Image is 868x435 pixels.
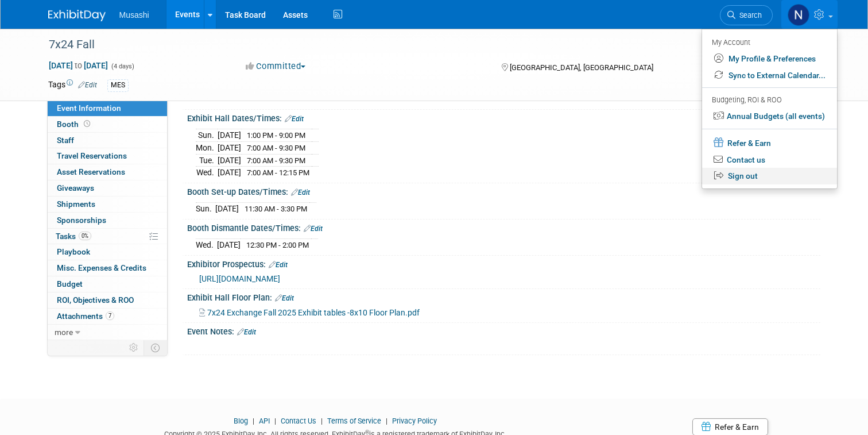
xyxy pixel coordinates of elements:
[57,136,74,145] span: Staff
[247,144,305,152] span: 7:00 AM - 9:30 PM
[48,133,167,148] a: Staff
[57,199,95,209] span: Shipments
[48,117,167,132] a: Booth
[57,247,90,256] span: Playbook
[247,168,309,177] span: 7:00 AM - 12:15 PM
[246,241,309,249] span: 12:30 PM - 2:00 PM
[234,417,248,425] a: Blog
[196,154,218,167] td: Tue.
[199,274,280,283] a: [URL][DOMAIN_NAME]
[291,188,310,197] a: Edit
[48,292,167,308] a: ROI, Objectives & ROO
[110,63,134,70] span: (4 days)
[196,239,217,251] td: Wed.
[187,289,820,304] div: Exhibit Hall Floor Plan:
[196,142,218,155] td: Mon.
[702,51,837,67] a: My Profile & Preferences
[48,260,167,276] a: Misc. Expenses & Credits
[285,115,304,123] a: Edit
[269,261,288,269] a: Edit
[55,328,73,337] span: more
[82,120,92,128] span: Booth not reserved yet
[242,60,310,72] button: Committed
[199,308,420,317] a: 7x24 Exchange Fall 2025 Exhibit tables -8x10 Floor Plan.pdf
[720,5,773,25] a: Search
[48,79,97,92] td: Tags
[48,276,167,292] a: Budget
[48,10,106,21] img: ExhibitDay
[48,164,167,180] a: Asset Reservations
[272,417,279,425] span: |
[217,239,241,251] td: [DATE]
[702,108,837,125] a: Annual Budgets (all events)
[237,328,256,336] a: Edit
[119,10,149,20] span: Musashi
[275,294,294,302] a: Edit
[57,279,83,288] span: Budget
[78,81,97,89] a: Edit
[196,129,218,142] td: Sun.
[144,340,167,355] td: Toggle Event Tabs
[218,142,241,155] td: [DATE]
[187,256,820,271] div: Exhibitor Prospectus:
[48,148,167,164] a: Travel Reservations
[73,61,84,70] span: to
[788,4,809,26] img: Nicholas Meng
[259,417,270,425] a: API
[48,180,167,196] a: Giveaways
[702,168,837,184] a: Sign out
[510,63,653,72] span: [GEOGRAPHIC_DATA], [GEOGRAPHIC_DATA]
[48,325,167,340] a: more
[196,203,215,215] td: Sun.
[218,167,241,179] td: [DATE]
[327,417,381,425] a: Terms of Service
[245,205,307,213] span: 11:30 AM - 3:30 PM
[57,120,92,129] span: Booth
[215,203,239,215] td: [DATE]
[48,197,167,212] a: Shipments
[48,244,167,260] a: Playbook
[79,232,91,240] span: 0%
[735,11,762,20] span: Search
[48,213,167,228] a: Sponsorships
[218,129,241,142] td: [DATE]
[712,94,826,106] div: Budgeting, ROI & ROO
[702,67,837,84] a: Sync to External Calendar...
[57,263,146,272] span: Misc. Expenses & Credits
[57,167,125,176] span: Asset Reservations
[124,340,144,355] td: Personalize Event Tab Strip
[48,60,108,71] span: [DATE] [DATE]
[187,220,820,234] div: Booth Dismantle Dates/Times:
[57,311,114,321] span: Attachments
[107,79,129,91] div: MES
[196,167,218,179] td: Wed.
[392,417,437,425] a: Privacy Policy
[250,417,257,425] span: |
[207,308,420,317] span: 7x24 Exchange Fall 2025 Exhibit tables -8x10 Floor Plan.pdf
[106,311,114,320] span: 7
[187,323,820,338] div: Event Notes:
[281,417,316,425] a: Contact Us
[712,35,826,49] div: My Account
[702,152,837,168] a: Contact us
[57,295,134,305] span: ROI, Objectives & ROO
[57,151,127,160] span: Travel Reservations
[304,225,323,233] a: Edit
[57,215,106,225] span: Sponsorships
[247,131,305,140] span: 1:00 PM - 9:00 PM
[48,309,167,324] a: Attachments7
[694,60,806,77] div: Event Format
[57,103,121,113] span: Event Information
[187,110,820,125] div: Exhibit Hall Dates/Times:
[247,156,305,165] span: 7:00 AM - 9:30 PM
[45,34,742,55] div: 7x24 Fall
[187,183,820,198] div: Booth Set-up Dates/Times:
[318,417,325,425] span: |
[48,229,167,244] a: Tasks0%
[218,154,241,167] td: [DATE]
[383,417,390,425] span: |
[48,101,167,116] a: Event Information
[57,183,94,193] span: Giveaways
[702,134,837,152] a: Refer & Earn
